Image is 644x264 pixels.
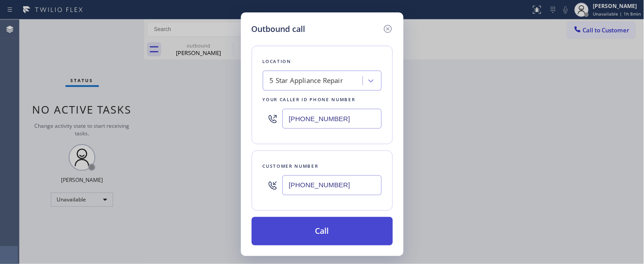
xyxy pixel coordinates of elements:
[263,57,382,66] div: Location
[282,175,382,195] input: (123) 456-7890
[263,162,382,171] div: Customer number
[270,76,343,86] div: 5 Star Appliance Repair
[252,23,306,35] h5: Outbound call
[282,109,382,129] input: (123) 456-7890
[252,217,393,245] button: Call
[263,95,382,104] div: Your caller id phone number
